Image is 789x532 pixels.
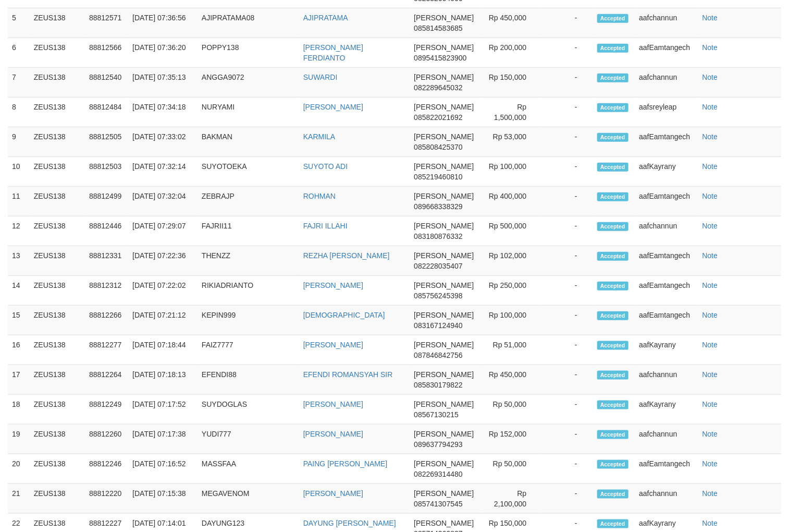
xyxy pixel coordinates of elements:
td: Rp 200,000 [483,38,543,68]
a: [PERSON_NAME] [303,103,363,111]
a: Note [702,519,718,527]
td: Rp 450,000 [483,8,543,38]
a: SUWARDI [303,73,338,81]
td: 13 [8,246,30,276]
td: Rp 51,000 [483,335,543,365]
a: Note [702,489,718,498]
td: 88812260 [85,425,128,454]
td: aafchannun [635,484,698,514]
td: [DATE] 07:33:02 [128,127,198,157]
span: [PERSON_NAME] [414,281,474,289]
span: [PERSON_NAME] [414,14,474,22]
span: 085822021692 [414,113,462,122]
span: Accepted [597,103,628,112]
td: AJIPRATAMA08 [198,8,299,38]
td: BAKMAN [198,127,299,157]
td: [DATE] 07:32:14 [128,157,198,187]
td: [DATE] 07:17:52 [128,395,198,425]
td: ZEUS138 [30,68,85,98]
td: Rp 102,000 [483,246,543,276]
td: - [542,216,593,246]
td: Rp 2,100,000 [483,484,543,514]
span: 089637794293 [414,440,462,449]
td: FAJRII11 [198,216,299,246]
a: Note [702,192,718,200]
span: 083180876332 [414,232,462,240]
td: [DATE] 07:29:07 [128,216,198,246]
a: Note [702,43,718,52]
a: [PERSON_NAME] [303,400,363,408]
td: - [542,425,593,454]
td: aafchannun [635,68,698,98]
span: [PERSON_NAME] [414,43,474,52]
td: [DATE] 07:15:38 [128,484,198,514]
td: aafchannun [635,216,698,246]
a: REZHA [PERSON_NAME] [303,251,390,260]
td: ZEUS138 [30,484,85,514]
a: Note [702,73,718,81]
td: [DATE] 07:36:20 [128,38,198,68]
td: aafKayrany [635,335,698,365]
span: Accepted [597,401,628,409]
td: - [542,8,593,38]
td: aafKayrany [635,157,698,187]
td: [DATE] 07:16:52 [128,454,198,484]
a: Note [702,222,718,230]
td: ZEUS138 [30,8,85,38]
td: MASSFAA [198,454,299,484]
a: AJIPRATAMA [303,14,348,22]
td: 17 [8,365,30,395]
span: Accepted [597,311,628,320]
td: 88812312 [85,276,128,306]
span: 085830179822 [414,381,462,389]
td: [DATE] 07:18:13 [128,365,198,395]
td: [DATE] 07:22:02 [128,276,198,306]
span: Accepted [597,192,628,201]
span: 083167124940 [414,321,462,330]
span: Accepted [597,163,628,172]
td: 88812505 [85,127,128,157]
td: 11 [8,187,30,216]
a: [PERSON_NAME] [303,430,363,438]
a: Note [702,370,718,379]
td: 88812220 [85,484,128,514]
td: 21 [8,484,30,514]
span: [PERSON_NAME] [414,400,474,408]
span: Accepted [597,282,628,291]
a: KARMILA [303,132,335,141]
span: Accepted [597,74,628,82]
a: Note [702,162,718,171]
td: ZEUS138 [30,365,85,395]
span: [PERSON_NAME] [414,430,474,438]
td: Rp 500,000 [483,216,543,246]
span: Accepted [597,14,628,23]
td: [DATE] 07:34:18 [128,98,198,127]
td: 6 [8,38,30,68]
td: 9 [8,127,30,157]
a: Note [702,14,718,22]
span: [PERSON_NAME] [414,192,474,200]
td: ZEUS138 [30,98,85,127]
td: ZEUS138 [30,395,85,425]
td: POPPY138 [198,38,299,68]
span: 087846842756 [414,351,462,359]
td: - [542,187,593,216]
td: 18 [8,395,30,425]
td: - [542,276,593,306]
span: 085219460810 [414,173,462,181]
td: 88812484 [85,98,128,127]
td: 88812566 [85,38,128,68]
a: [PERSON_NAME] [303,489,363,498]
td: Rp 100,000 [483,306,543,335]
td: [DATE] 07:17:38 [128,425,198,454]
a: EFENDI ROMANSYAH SIR [303,370,393,379]
span: 085808425370 [414,143,462,151]
td: aafEamtangech [635,246,698,276]
span: 082289645032 [414,83,462,92]
span: Accepted [597,519,628,528]
span: 082228035407 [414,262,462,270]
span: 085741307545 [414,500,462,508]
span: Accepted [597,430,628,439]
td: SUYDOGLAS [198,395,299,425]
td: 10 [8,157,30,187]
